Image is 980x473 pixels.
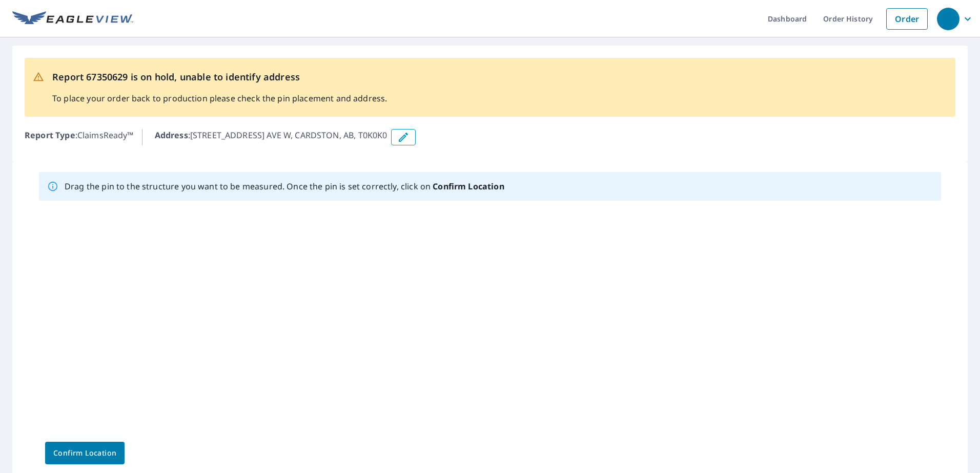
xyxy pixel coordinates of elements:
[45,442,125,464] button: Confirm Location
[53,447,116,460] span: Confirm Location
[886,8,928,30] a: Order
[155,129,387,145] p: : [STREET_ADDRESS] AVE W, CARDSTON, AB, T0K0K0
[155,130,188,141] b: Address
[52,70,387,84] p: Report 67350629 is on hold, unable to identify address
[25,130,75,141] b: Report Type
[65,180,504,192] p: Drag the pin to the structure you want to be measured. Once the pin is set correctly, click on
[12,11,133,27] img: EV Logo
[433,181,504,192] b: Confirm Location
[25,129,134,145] p: : ClaimsReady™
[52,92,387,104] p: To place your order back to production please check the pin placement and address.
